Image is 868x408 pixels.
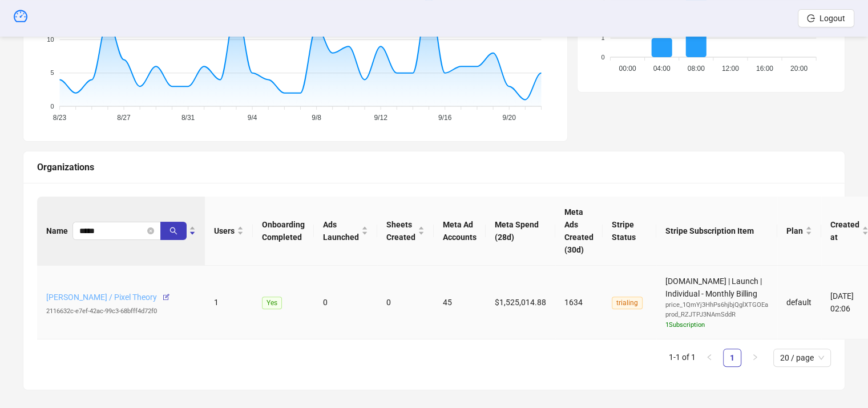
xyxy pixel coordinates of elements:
th: Onboarding Completed [253,197,314,266]
tspan: 8/27 [117,114,131,122]
div: prod_RZJTPJ3NAmSddR [665,310,768,320]
li: Previous Page [700,349,718,367]
span: Created at [830,218,859,243]
li: Next Page [746,349,764,367]
a: 1 [724,349,741,366]
th: Sheets Created [377,197,434,266]
tspan: 0 [50,102,54,109]
span: dashboard [14,9,27,23]
div: Organizations [37,160,831,174]
tspan: 9/20 [502,114,516,122]
button: left [700,349,718,367]
tspan: 9/12 [374,114,387,122]
div: Page Size [773,349,831,367]
span: left [706,354,713,361]
div: 2116632c-e7ef-42ac-99c3-68bfff4d72f0 [46,306,196,317]
span: Ads Launched [323,218,359,243]
td: 0 [314,266,377,340]
tspan: 04:00 [653,65,671,73]
div: price_1QmYj3HhPs6hjbjQglXTGOEa [665,300,768,310]
td: default [777,266,821,340]
tspan: 9/4 [248,114,257,122]
span: Users [214,225,235,237]
span: trialing [612,297,643,309]
tspan: 08:00 [688,65,705,73]
tspan: 9/16 [438,114,452,122]
button: search [160,222,187,240]
tspan: 10 [47,36,54,43]
th: Plan [777,197,821,266]
tspan: 5 [50,69,54,76]
td: $1,525,014.88 [486,266,555,340]
span: Logout [819,14,845,23]
th: Ads Launched [314,197,377,266]
div: 1634 [564,296,594,309]
span: right [752,354,758,361]
tspan: 8/23 [53,114,67,122]
tspan: 9/8 [312,114,321,122]
th: Users [205,197,253,266]
span: [DOMAIN_NAME] | Launch | Individual - Monthly Billing [665,277,768,330]
tspan: 20:00 [790,65,808,73]
li: 1 [723,349,741,367]
tspan: 12:00 [722,65,739,73]
span: 20 / page [780,349,824,366]
tspan: 16:00 [756,65,773,73]
a: [PERSON_NAME] / Pixel Theory [46,293,157,302]
div: 45 [443,296,477,309]
tspan: 8/31 [181,114,195,122]
div: 1 Subscription [665,320,768,330]
th: Meta Ad Accounts [434,197,486,266]
button: right [746,349,764,367]
span: Yes [262,297,282,309]
th: Stripe Status [603,197,656,266]
span: search [169,227,177,235]
td: 0 [377,266,434,340]
li: 1-1 of 1 [669,349,696,367]
tspan: 1 [601,34,605,41]
tspan: 0 [601,53,605,60]
span: Plan [786,225,803,237]
th: Stripe Subscription Item [656,197,777,266]
tspan: 00:00 [619,65,636,73]
td: 1 [205,266,253,340]
button: close-circle [147,227,154,234]
th: Meta Spend (28d) [486,197,555,266]
button: Logout [798,9,854,27]
span: logout [807,14,815,22]
th: Meta Ads Created (30d) [555,197,603,266]
span: Sheets Created [386,218,415,243]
